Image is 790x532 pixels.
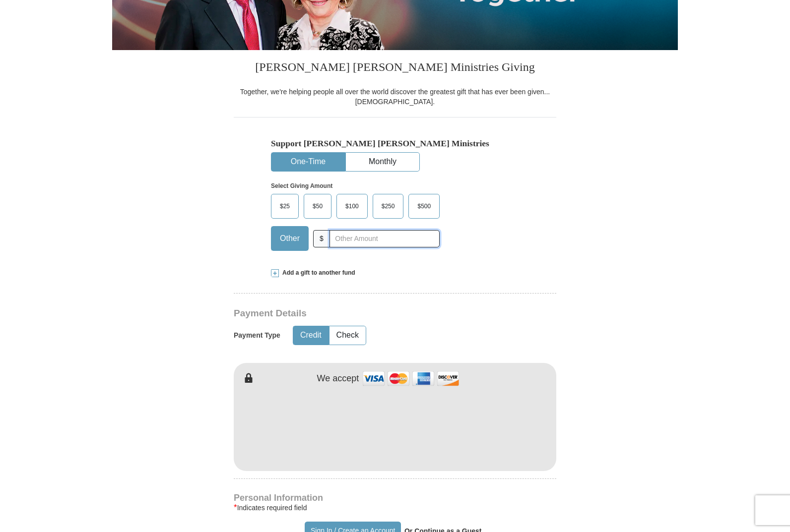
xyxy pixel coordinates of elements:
[234,50,556,87] h3: [PERSON_NAME] [PERSON_NAME] Ministries Giving
[329,326,366,345] button: Check
[340,199,364,214] span: $100
[275,199,295,214] span: $25
[271,138,519,149] h5: Support [PERSON_NAME] [PERSON_NAME] Ministries
[234,494,556,502] h4: Personal Information
[234,308,487,319] h3: Payment Details
[279,269,355,277] span: Add a gift to another fund
[275,231,305,246] span: Other
[234,87,556,107] div: Together, we're helping people all over the world discover the greatest gift that has ever been g...
[377,199,400,214] span: $250
[293,326,329,345] button: Credit
[313,230,330,247] span: $
[412,199,436,214] span: $500
[271,182,332,189] strong: Select Giving Amount
[234,502,556,514] div: Indicates required field
[234,331,280,340] h5: Payment Type
[361,368,461,389] img: credit cards accepted
[308,199,328,214] span: $50
[271,153,345,171] button: One-Time
[346,153,419,171] button: Monthly
[317,373,359,384] h4: We accept
[329,230,440,247] input: Other Amount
